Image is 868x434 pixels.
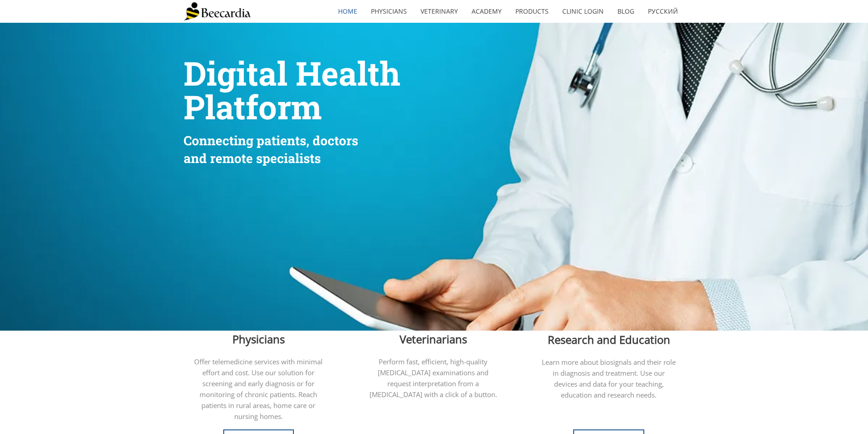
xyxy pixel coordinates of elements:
span: Perform fast, efficient, high-quality [MEDICAL_DATA] examinations and request interpretation from... [370,357,497,399]
span: Offer telemedicine services with minimal effort and cost. Use our solution for screening and earl... [194,357,323,421]
a: Products [508,1,555,22]
a: Academy [465,1,508,22]
a: Blog [611,1,641,22]
a: Русский [641,1,685,22]
a: Veterinary [414,1,465,22]
span: and remote specialists [184,150,321,167]
img: Beecardia [184,2,251,20]
span: Research and Education [548,332,670,347]
span: Veterinarians [400,332,467,347]
a: home [331,1,364,22]
span: Platform [184,85,322,128]
span: Learn more about biosignals and their role in diagnosis and treatment. Use our devices and data f... [542,357,676,399]
span: Physicians [232,332,285,347]
a: Physicians [364,1,414,22]
span: Digital Health [184,51,401,95]
a: Clinic Login [555,1,611,22]
span: Connecting patients, doctors [184,132,358,149]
